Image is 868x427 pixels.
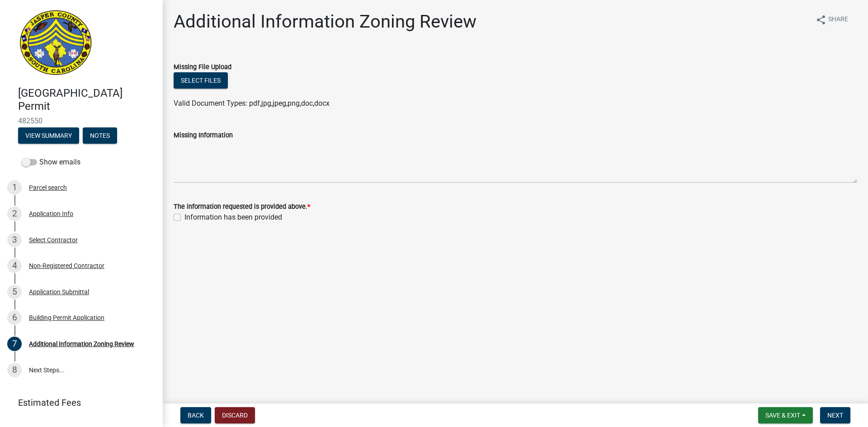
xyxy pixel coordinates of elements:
[174,11,476,33] h1: Additional Information Zoning Review
[29,289,89,295] div: Application Submittal
[7,337,22,351] div: 7
[18,117,145,125] span: 482550
[828,14,848,25] span: Share
[18,132,79,140] wm-modal-confirm: Summary
[18,127,79,144] button: View Summary
[29,237,78,243] div: Select Contractor
[816,14,826,25] i: share
[174,132,233,139] label: Missing Information
[29,314,104,321] div: Building Permit Application
[758,407,813,423] button: Save & Exit
[765,412,800,419] span: Save & Exit
[174,204,310,210] label: The information requested is provided above.
[29,184,67,191] div: Parcel search
[7,394,148,412] a: Estimated Fees
[7,285,22,299] div: 5
[215,407,255,423] button: Discard
[83,132,117,140] wm-modal-confirm: Notes
[188,412,204,419] span: Back
[29,341,134,347] div: Additional Information Zoning Review
[18,9,94,77] img: Jasper County, South Carolina
[7,363,22,377] div: 8
[22,157,80,168] label: Show emails
[29,211,73,217] div: Application Info
[808,11,855,28] button: shareShare
[820,407,850,423] button: Next
[7,206,22,221] div: 2
[7,310,22,325] div: 6
[7,233,22,247] div: 3
[174,72,228,89] button: Select files
[7,258,22,273] div: 4
[827,412,843,419] span: Next
[184,212,282,223] label: Information has been provided
[18,87,156,113] h4: [GEOGRAPHIC_DATA] Permit
[174,99,330,108] span: Valid Document Types: pdf,jpg,jpeg,png,doc,docx
[180,407,211,423] button: Back
[83,127,117,144] button: Notes
[174,64,231,70] label: Missing File Upload
[29,263,104,269] div: Non-Registered Contractor
[7,180,22,195] div: 1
